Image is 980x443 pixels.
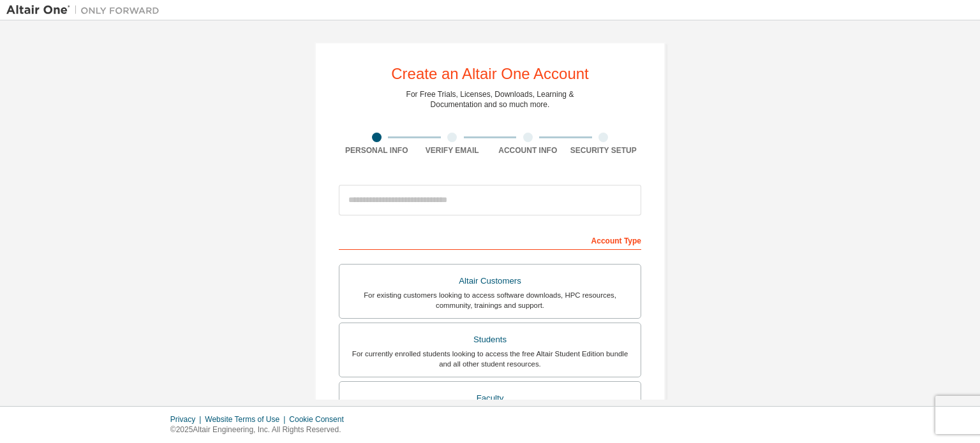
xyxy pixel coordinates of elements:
[347,389,633,407] div: Faculty
[205,414,289,425] div: Website Terms of Use
[490,145,566,156] div: Account Info
[339,145,415,156] div: Personal Info
[406,89,574,110] div: For Free Trials, Licenses, Downloads, Learning & Documentation and so much more.
[339,229,641,250] div: Account Type
[347,272,633,290] div: Altair Customers
[170,414,205,425] div: Privacy
[415,145,491,156] div: Verify Email
[170,425,352,435] p: © 2025 Altair Engineering, Inc. All Rights Reserved.
[347,349,633,369] div: For currently enrolled students looking to access the free Altair Student Edition bundle and all ...
[347,290,633,310] div: For existing customers looking to access software downloads, HPC resources, community, trainings ...
[289,414,351,425] div: Cookie Consent
[6,4,166,17] img: Altair One
[566,145,642,156] div: Security Setup
[347,331,633,349] div: Students
[391,66,589,82] div: Create an Altair One Account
